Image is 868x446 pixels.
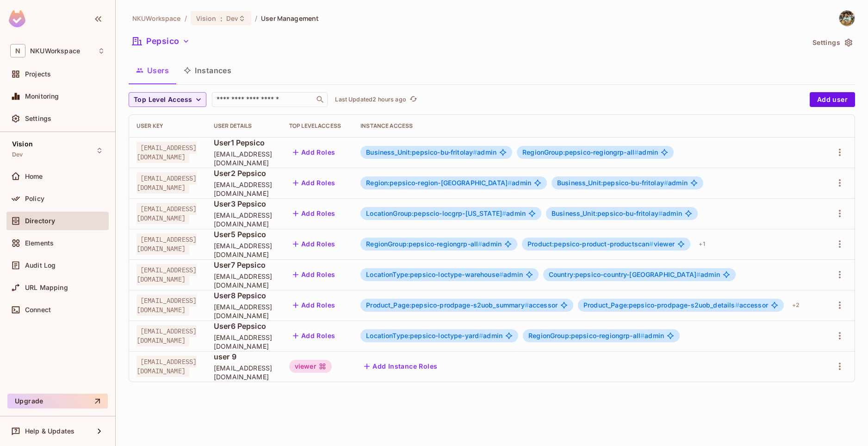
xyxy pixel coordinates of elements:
[7,394,108,408] button: Upgrade
[527,240,653,248] span: Product:pepsico-product-productscan
[366,209,506,217] span: LocationGroup:pepscio-locgrp-[US_STATE]
[366,148,477,156] span: Business_Unit:pepsico-bu-fritolay
[499,270,503,278] span: #
[366,210,526,217] span: admin
[360,359,441,374] button: Add Instance Roles
[214,290,274,301] span: User8 Pepsico
[552,210,682,217] span: admin
[289,267,339,282] button: Add Roles
[261,14,319,23] span: User Management
[810,92,855,107] button: Add user
[406,94,419,105] span: Click to refresh data
[335,96,406,103] p: Last Updated 2 hours ago
[289,206,339,221] button: Add Roles
[136,122,199,130] div: User Key
[214,168,274,178] span: User2 Pepsico
[583,302,768,309] span: accessor
[214,150,274,167] span: [EMAIL_ADDRESS][DOMAIN_NAME]
[134,94,192,106] span: Top Level Access
[214,122,274,130] div: User Details
[136,325,197,346] span: [EMAIL_ADDRESS][DOMAIN_NAME]
[522,149,658,156] span: admin
[366,179,531,187] span: admin
[549,271,720,278] span: admin
[473,148,477,156] span: #
[366,240,482,248] span: RegionGroup:pepsico-regiongrp-all
[185,14,187,23] li: /
[12,140,33,148] span: Vision
[478,240,482,248] span: #
[214,321,274,331] span: User6 Pepsico
[366,301,529,309] span: Product_Page:pepsico-prodpage-s2uob_summary
[226,14,238,23] span: Dev
[508,179,512,187] span: #
[214,138,274,148] span: User1 Pepsico
[10,44,25,57] span: N
[129,92,206,107] button: Top Level Access
[136,203,197,224] span: [EMAIL_ADDRESS][DOMAIN_NAME]
[557,179,668,187] span: Business_Unit:pepsico-bu-fritolay
[25,284,68,291] span: URL Mapping
[214,229,274,239] span: User5 Pepsico
[136,172,197,194] span: [EMAIL_ADDRESS][DOMAIN_NAME]
[25,427,74,435] span: Help & Updates
[528,332,664,339] span: admin
[649,240,653,248] span: #
[735,301,739,309] span: #
[25,115,51,122] span: Settings
[214,260,274,270] span: User7 Pepsico
[289,176,339,190] button: Add Roles
[214,241,274,259] span: [EMAIL_ADDRESS][DOMAIN_NAME]
[366,271,523,278] span: admin
[289,328,339,343] button: Add Roles
[502,209,506,217] span: #
[129,59,176,82] button: Users
[196,14,217,23] span: Vision
[25,262,56,269] span: Audit Log
[525,301,529,309] span: #
[695,237,708,251] div: + 1
[409,95,417,104] span: refresh
[528,332,645,339] span: RegionGroup:pepsico-regiongrp-all
[25,306,51,314] span: Connect
[658,209,663,217] span: #
[214,180,274,198] span: [EMAIL_ADDRESS][DOMAIN_NAME]
[289,298,339,313] button: Add Roles
[132,14,181,23] span: the active workspace
[214,272,274,289] span: [EMAIL_ADDRESS][DOMAIN_NAME]
[522,148,639,156] span: RegionGroup:pepsico-regiongrp-all
[366,332,483,339] span: LocationType:pepsico-loctype-yard
[136,356,197,377] span: [EMAIL_ADDRESS][DOMAIN_NAME]
[809,35,855,50] button: Settings
[366,302,558,309] span: accessor
[12,151,23,158] span: Dev
[220,15,223,22] span: :
[136,233,197,255] span: [EMAIL_ADDRESS][DOMAIN_NAME]
[289,122,346,130] div: Top Level Access
[176,59,239,82] button: Instances
[9,10,25,27] img: SReyMgAAAABJRU5ErkJggg==
[788,298,803,313] div: + 2
[289,360,332,373] div: viewer
[129,34,193,49] button: Pepsico
[527,240,675,248] span: viewer
[25,93,59,100] span: Monitoring
[214,211,274,228] span: [EMAIL_ADDRESS][DOMAIN_NAME]
[214,352,274,362] span: user 9
[360,122,817,130] div: Instance Access
[408,94,419,105] button: refresh
[214,333,274,351] span: [EMAIL_ADDRESS][DOMAIN_NAME]
[366,332,502,339] span: admin
[839,11,855,26] img: Sumit Soni
[255,14,257,23] li: /
[25,173,43,180] span: Home
[549,270,701,278] span: Country:pepsico-country-[GEOGRAPHIC_DATA]
[366,270,503,278] span: LocationType:pepsico-loctype-warehouse
[366,240,502,248] span: admin
[25,239,54,247] span: Elements
[25,70,51,78] span: Projects
[136,142,197,163] span: [EMAIL_ADDRESS][DOMAIN_NAME]
[696,270,701,278] span: #
[25,195,44,202] span: Policy
[214,364,274,381] span: [EMAIL_ADDRESS][DOMAIN_NAME]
